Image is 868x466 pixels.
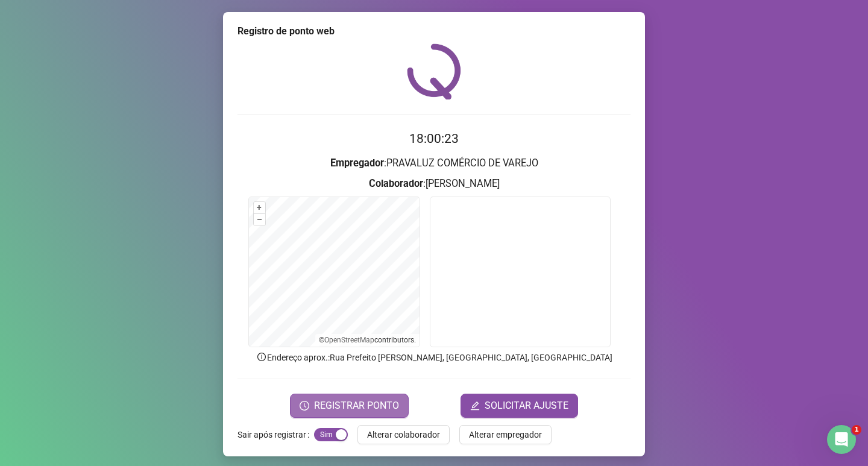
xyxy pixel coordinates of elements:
[290,394,409,418] button: REGISTRAR PONTO
[357,425,450,444] button: Alterar colaborador
[237,24,631,39] div: Registro de ponto web
[237,425,314,444] label: Sair após registrar
[330,157,384,169] strong: Empregador
[237,351,631,364] p: Endereço aprox. : Rua Prefeito [PERSON_NAME], [GEOGRAPHIC_DATA], [GEOGRAPHIC_DATA]
[314,398,399,413] span: REGISTRAR PONTO
[470,401,480,411] span: edit
[367,428,440,441] span: Alterar colaborador
[324,336,374,344] a: OpenStreetMap
[256,351,267,362] span: info-circle
[369,178,423,189] strong: Colaborador
[254,214,265,225] button: –
[469,428,542,441] span: Alterar empregador
[237,176,631,192] h3: : [PERSON_NAME]
[237,156,631,171] h3: : PRAVALUZ COMÉRCIO DE VAREJO
[407,43,461,99] img: QRPoint
[852,425,861,435] span: 1
[461,394,578,418] button: editSOLICITAR AJUSTE
[459,425,552,444] button: Alterar empregador
[485,398,568,413] span: SOLICITAR AJUSTE
[409,131,459,146] time: 18:00:23
[300,401,309,411] span: clock-circle
[319,336,416,344] li: © contributors.
[254,202,265,213] button: +
[827,425,856,454] iframe: Intercom live chat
